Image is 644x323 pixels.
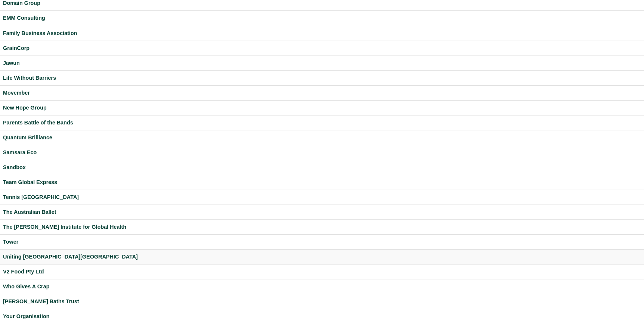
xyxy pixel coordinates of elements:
a: New Hope Group [3,104,641,112]
a: Sandbox [3,163,641,172]
a: EMM Consulting [3,14,641,22]
a: Quantum Brilliance [3,133,641,142]
a: Tower [3,238,641,246]
a: Team Global Express [3,178,641,187]
a: Movember [3,89,641,97]
a: The [PERSON_NAME] Institute for Global Health [3,223,641,231]
a: V2 Food Pty Ltd [3,267,641,276]
a: [PERSON_NAME] Baths Trust [3,297,641,306]
a: Parents Battle of the Bands [3,118,641,127]
a: Uniting [GEOGRAPHIC_DATA][GEOGRAPHIC_DATA] [3,253,641,261]
a: Samsara Eco [3,148,641,157]
a: Who Gives A Crap [3,282,641,291]
a: Your Organisation [3,312,641,321]
a: GrainCorp [3,44,641,53]
a: Jawun [3,59,641,67]
a: Life Without Barriers [3,74,641,82]
a: The Australian Ballet [3,208,641,216]
a: Family Business Association [3,29,641,38]
a: Tennis [GEOGRAPHIC_DATA] [3,193,641,202]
